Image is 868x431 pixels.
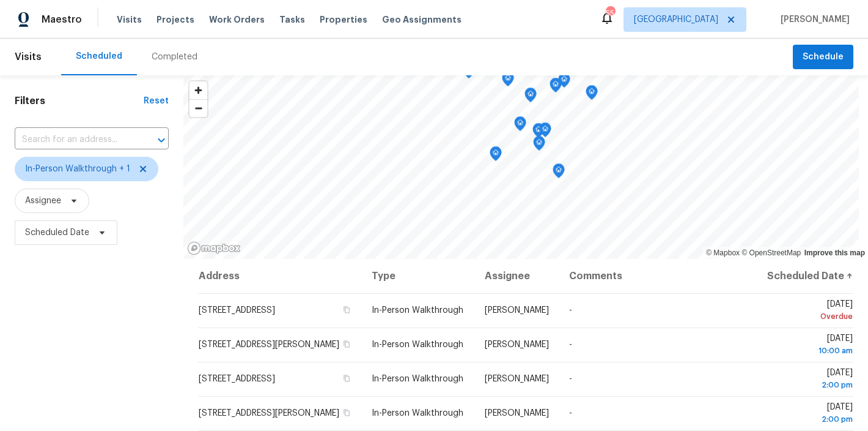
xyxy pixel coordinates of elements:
div: Map marker [586,85,598,104]
span: [PERSON_NAME] [485,375,549,383]
span: [PERSON_NAME] [485,340,549,349]
span: [STREET_ADDRESS][PERSON_NAME] [199,340,339,349]
span: In-Person Walkthrough [372,409,463,418]
span: Properties [320,13,367,26]
button: Open [153,132,170,149]
span: Projects [156,13,194,26]
span: In-Person Walkthrough + 1 [25,163,130,175]
th: Address [198,259,362,293]
span: [DATE] [766,369,853,391]
th: Assignee [475,259,560,293]
div: 55 [606,7,614,20]
div: 2:00 pm [766,413,853,425]
span: Zoom out [189,100,207,117]
span: - [569,306,572,315]
span: [PERSON_NAME] [485,409,549,418]
span: In-Person Walkthrough [372,340,463,349]
span: [DATE] [766,300,853,323]
button: Zoom out [189,99,207,117]
div: Completed [152,51,197,63]
span: Maestro [42,13,82,26]
div: Map marker [533,136,545,155]
span: Tasks [279,15,305,24]
span: Scheduled Date [25,227,89,239]
span: [GEOGRAPHIC_DATA] [634,13,718,26]
span: - [569,409,572,418]
span: Assignee [25,195,61,207]
button: Copy Address [341,339,352,350]
span: Schedule [803,50,844,65]
th: Scheduled Date ↑ [756,259,853,293]
div: Map marker [532,123,545,142]
span: [PERSON_NAME] [485,306,549,315]
a: Mapbox homepage [187,241,241,255]
span: [DATE] [766,403,853,425]
th: Type [362,259,474,293]
a: Mapbox [706,249,740,257]
div: Reset [144,95,169,107]
button: Copy Address [341,407,352,418]
span: Visits [15,43,42,70]
canvas: Map [183,75,859,259]
div: Map marker [502,72,514,91]
span: [STREET_ADDRESS] [199,306,275,315]
div: Overdue [766,310,853,323]
button: Zoom in [189,81,207,99]
span: Geo Assignments [382,13,462,26]
a: Improve this map [804,249,865,257]
button: Copy Address [341,373,352,384]
span: - [569,340,572,349]
span: - [569,375,572,383]
div: Map marker [553,163,565,182]
span: [STREET_ADDRESS] [199,375,275,383]
span: [STREET_ADDRESS][PERSON_NAME] [199,409,339,418]
h1: Filters [15,95,144,107]
span: [PERSON_NAME] [776,13,850,26]
button: Copy Address [341,304,352,315]
div: Map marker [524,88,537,107]
div: Map marker [550,78,562,97]
input: Search for an address... [15,130,134,149]
div: Map marker [539,122,551,141]
a: OpenStreetMap [741,249,801,257]
div: Map marker [514,116,526,135]
span: In-Person Walkthrough [372,306,463,315]
div: 10:00 am [766,345,853,357]
span: In-Person Walkthrough [372,375,463,383]
button: Schedule [793,45,853,70]
span: Work Orders [209,13,265,26]
span: Visits [117,13,142,26]
div: Map marker [558,73,570,92]
div: Scheduled [76,50,122,62]
div: Map marker [490,146,502,165]
th: Comments [559,259,756,293]
span: [DATE] [766,334,853,357]
div: 2:00 pm [766,379,853,391]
